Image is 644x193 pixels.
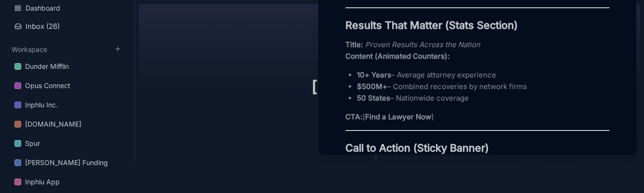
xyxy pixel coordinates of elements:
[345,142,489,154] strong: Call to Action (Sticky Banner)
[357,82,387,91] strong: $500M+
[345,111,609,123] p: [ ]
[345,19,518,31] strong: Results That Matter (Stats Section)
[357,93,390,103] strong: 50 States
[365,40,480,49] em: Proven Results Across the Nation
[365,112,431,121] strong: Find a Lawyer Now
[357,92,609,104] p: – Nationwide coverage
[357,69,609,81] p: – Average attorney experience
[345,112,363,121] strong: CTA:
[357,81,609,92] p: – Combined recoveries by network firms
[345,51,450,61] strong: Content (Animated Counters):
[357,70,391,79] strong: 10+ Years
[345,40,363,49] strong: Title:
